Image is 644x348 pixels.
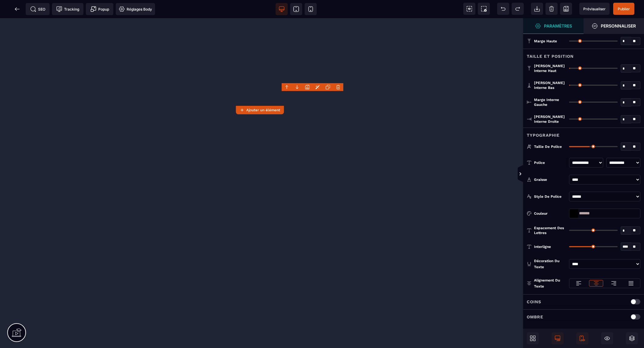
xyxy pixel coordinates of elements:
span: Capture d'écran [478,3,490,15]
span: Ouvrir le gestionnaire de styles [523,18,584,34]
strong: Ajouter un élément [246,108,280,112]
p: Coins [527,298,541,305]
div: Police [534,160,566,166]
div: Style de police [534,194,566,200]
span: Importer [531,3,543,15]
p: Ombre [527,313,543,320]
span: Afficher le desktop [552,332,564,344]
span: [PERSON_NAME] interne bas [534,80,566,90]
span: Tracking [56,6,79,12]
span: Taille de police [534,144,562,149]
span: Voir les composants [463,3,475,15]
span: Interligne [534,244,551,249]
button: Ajouter un élément [236,106,284,114]
span: Marge haute [534,39,557,44]
span: Afficher les vues [523,165,529,183]
span: Voir tablette [290,3,302,15]
span: Rétablir [512,3,524,15]
span: Enregistrer le contenu [613,3,634,15]
span: Aperçu [579,3,610,15]
div: Graisse [534,177,566,183]
span: Défaire [497,3,509,15]
span: Masquer le bloc [601,332,613,344]
span: Métadata SEO [26,3,50,15]
span: [PERSON_NAME] interne haut [534,63,566,73]
span: Voir bureau [276,3,288,15]
span: Réglages Body [119,6,152,12]
strong: Personnaliser [601,24,636,28]
span: Voir mobile [305,3,317,15]
span: Code de suivi [52,3,83,15]
strong: Paramètres [544,24,572,28]
span: Retour [11,3,23,15]
span: Nettoyage [545,3,558,15]
span: SEO [30,6,45,12]
div: Couleur [534,210,566,216]
span: Afficher le mobile [576,332,588,344]
span: Prévisualiser [583,7,606,11]
div: Décoration du texte [534,258,566,270]
span: Popup [90,6,109,12]
span: [PERSON_NAME] interne droite [534,114,566,124]
p: Alignement du texte [527,277,566,289]
span: Créer une alerte modale [86,3,113,15]
span: Enregistrer [560,3,572,15]
span: Ouvrir les calques [626,332,638,344]
div: Typographie [523,128,644,139]
span: Marge interne gauche [534,97,566,107]
span: Espacement des lettres [534,226,566,235]
span: Publier [618,7,630,11]
span: Ouvrir les blocs [527,332,539,344]
span: Favicon [116,3,155,15]
span: Ouvrir le gestionnaire de styles [584,18,644,34]
div: Taille et position [523,49,644,60]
